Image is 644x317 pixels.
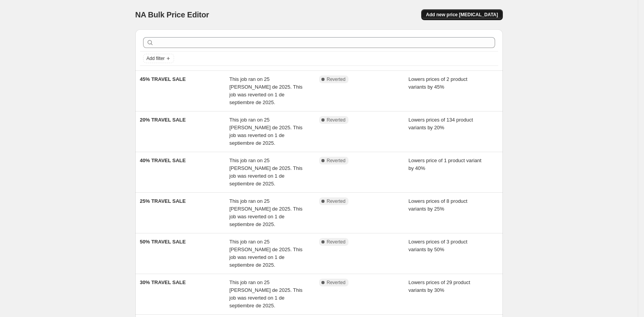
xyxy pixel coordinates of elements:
[408,198,467,212] span: Lowers prices of 8 product variants by 25%
[408,117,473,130] span: Lowers prices of 134 product variants by 20%
[147,55,165,62] span: Add filter
[408,76,467,90] span: Lowers prices of 2 product variants by 45%
[140,239,186,245] span: 50% TRAVEL SALE
[140,117,186,123] span: 20% TRAVEL SALE
[327,117,346,123] span: Reverted
[426,12,498,18] span: Add new price [MEDICAL_DATA]
[140,76,186,82] span: 45% TRAVEL SALE
[327,198,346,204] span: Reverted
[408,158,482,171] span: Lowers price of 1 product variant by 40%
[327,279,346,286] span: Reverted
[135,10,209,19] span: NA Bulk Price Editor
[408,279,470,293] span: Lowers prices of 29 product variants by 30%
[229,279,302,308] span: This job ran on 25 [PERSON_NAME] de 2025. This job was reverted on 1 de septiembre de 2025.
[421,9,502,20] button: Add new price [MEDICAL_DATA]
[143,54,174,63] button: Add filter
[229,117,302,146] span: This job ran on 25 [PERSON_NAME] de 2025. This job was reverted on 1 de septiembre de 2025.
[229,198,302,227] span: This job ran on 25 [PERSON_NAME] de 2025. This job was reverted on 1 de septiembre de 2025.
[140,279,186,285] span: 30% TRAVEL SALE
[408,239,467,252] span: Lowers prices of 3 product variants by 50%
[140,198,186,204] span: 25% TRAVEL SALE
[229,158,302,187] span: This job ran on 25 [PERSON_NAME] de 2025. This job was reverted on 1 de septiembre de 2025.
[327,158,346,164] span: Reverted
[229,76,302,105] span: This job ran on 25 [PERSON_NAME] de 2025. This job was reverted on 1 de septiembre de 2025.
[140,158,186,163] span: 40% TRAVEL SALE
[327,76,346,82] span: Reverted
[327,239,346,245] span: Reverted
[229,239,302,268] span: This job ran on 25 [PERSON_NAME] de 2025. This job was reverted on 1 de septiembre de 2025.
